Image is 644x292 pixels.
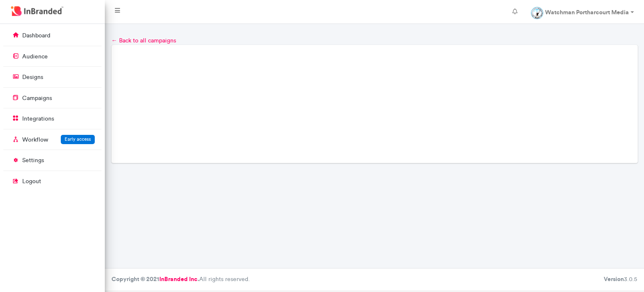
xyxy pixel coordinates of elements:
p: settings [22,156,44,165]
a: designs [3,69,101,85]
a: Watchman Portharcourt Media [524,3,641,20]
a: dashboard [3,27,101,43]
p: dashboard [22,32,50,40]
a: campaigns [3,90,101,106]
p: integrations [22,115,54,123]
img: profile dp [531,7,543,19]
strong: Watchman Portharcourt Media [545,8,629,16]
a: WorkflowEarly access [3,132,101,147]
a: audience [3,48,101,64]
b: Version [604,275,624,283]
span: Early access [65,136,91,142]
p: logout [22,177,41,186]
p: audience [22,53,48,61]
footer: All rights reserved. [105,268,644,290]
a: integrations [3,110,101,126]
a: settings [3,152,101,168]
div: 3.0.5 [604,275,637,284]
p: Workflow [22,136,48,144]
strong: Copyright © 2021 . [112,275,199,283]
img: InBranded Logo [9,4,65,18]
a: ← Back to all campaigns [112,37,176,44]
p: campaigns [22,94,52,103]
p: designs [22,73,43,82]
a: InBranded Inc [159,275,197,283]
